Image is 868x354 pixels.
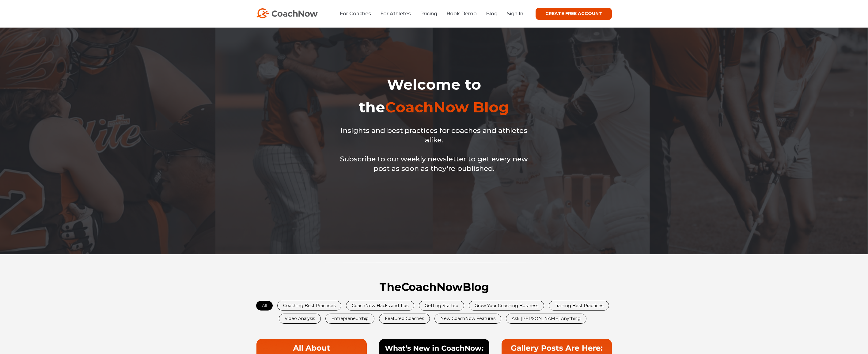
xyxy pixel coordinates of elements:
a: CoachNow Hacks and Tips [346,301,414,311]
span: Insights and best practices for coaches and athletes alike. [341,126,527,144]
a: All [256,301,272,311]
a: Ask [PERSON_NAME] Anything [506,314,586,323]
a: Getting Started [419,301,464,311]
a: Pricing [420,11,437,17]
a: Coaching Best Practices [278,301,341,311]
h1: Welcome to the [335,73,534,119]
span: CoachNow [401,280,463,294]
a: Video Analysis [279,314,320,323]
a: Sign In [507,11,523,17]
a: Featured Coaches [379,314,430,323]
img: CoachNow Logo [256,8,318,18]
span: CoachNow Blog [385,98,509,116]
a: Training Best Practices [549,301,609,311]
a: CREATE FREE ACCOUNT [536,8,612,20]
a: Book Demo [446,11,477,17]
a: Blog [486,11,498,17]
a: New CoachNow Features [435,314,501,323]
a: For Coaches [340,11,371,17]
h2: The Blog [250,281,618,294]
a: Grow Your Coaching Business [469,301,544,311]
span: Subscribe to our weekly newsletter to get every new post as soon as they're published. [340,155,528,173]
a: For Athletes [380,11,411,17]
a: Entrepreneurship [326,314,374,323]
